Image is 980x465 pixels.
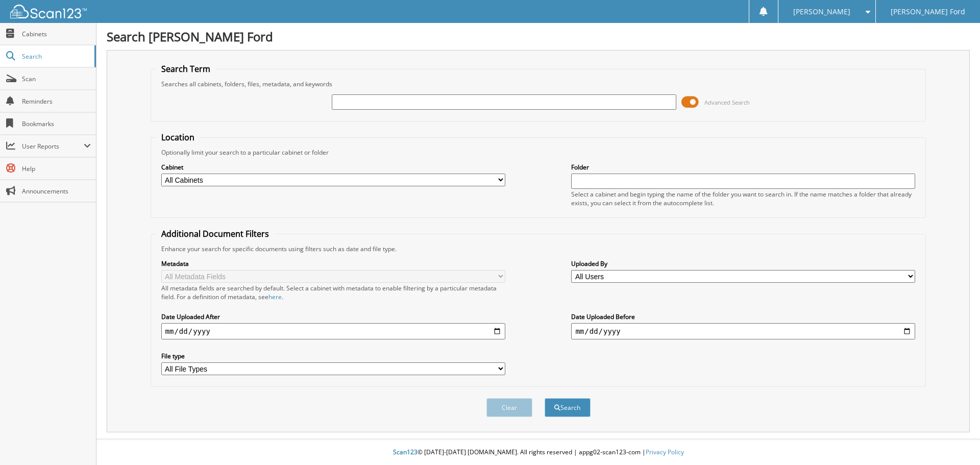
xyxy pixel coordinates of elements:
span: [PERSON_NAME] Ford [891,9,965,15]
label: Metadata [161,259,505,268]
label: Cabinet [161,163,505,172]
div: Searches all cabinets, folders, files, metadata, and keywords [156,80,921,88]
iframe: Chat Widget [929,416,980,465]
a: here [268,292,282,301]
span: Advanced Search [704,99,750,106]
input: end [571,323,915,339]
span: Search [22,52,89,61]
legend: Additional Document Filters [156,228,274,239]
span: [PERSON_NAME] [793,9,850,15]
input: start [161,323,505,339]
span: Help [22,164,91,173]
div: Enhance your search for specific documents using filters such as date and file type. [156,244,921,253]
legend: Search Term [156,63,215,75]
span: Scan123 [393,448,418,456]
span: Cabinets [22,30,91,38]
span: User Reports [22,142,84,151]
button: Clear [486,398,532,417]
a: Privacy Policy [646,448,684,456]
label: Date Uploaded After [161,312,505,321]
button: Search [545,398,591,417]
label: File type [161,352,505,360]
legend: Location [156,132,200,143]
span: Reminders [22,97,91,106]
div: © [DATE]-[DATE] [DOMAIN_NAME]. All rights reserved | appg02-scan123-com | [96,440,980,465]
label: Uploaded By [571,259,915,268]
span: Announcements [22,187,91,195]
div: All metadata fields are searched by default. Select a cabinet with metadata to enable filtering b... [161,284,505,301]
label: Date Uploaded Before [571,312,915,321]
label: Folder [571,163,915,172]
div: Select a cabinet and begin typing the name of the folder you want to search in. If the name match... [571,190,915,207]
img: scan123-logo-white.svg [10,5,87,18]
span: Scan [22,75,91,83]
div: Optionally limit your search to a particular cabinet or folder [156,148,921,157]
h1: Search [PERSON_NAME] Ford [107,28,970,45]
span: Bookmarks [22,119,91,128]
